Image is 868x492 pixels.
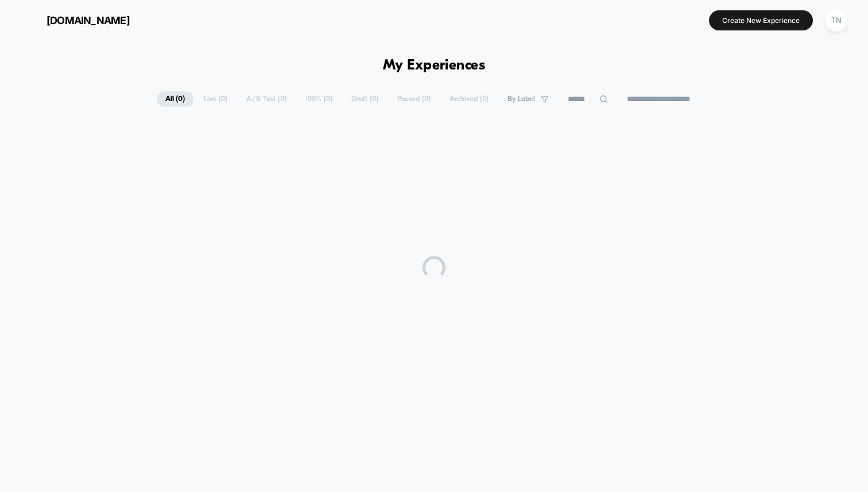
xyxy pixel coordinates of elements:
button: Create New Experience [709,10,813,30]
h1: My Experiences [383,57,486,74]
span: All ( 0 ) [157,91,193,107]
span: [DOMAIN_NAME] [46,14,130,26]
div: TN [825,9,847,32]
button: TN [821,9,851,32]
button: [DOMAIN_NAME] [17,11,133,29]
span: By Label [507,95,535,103]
